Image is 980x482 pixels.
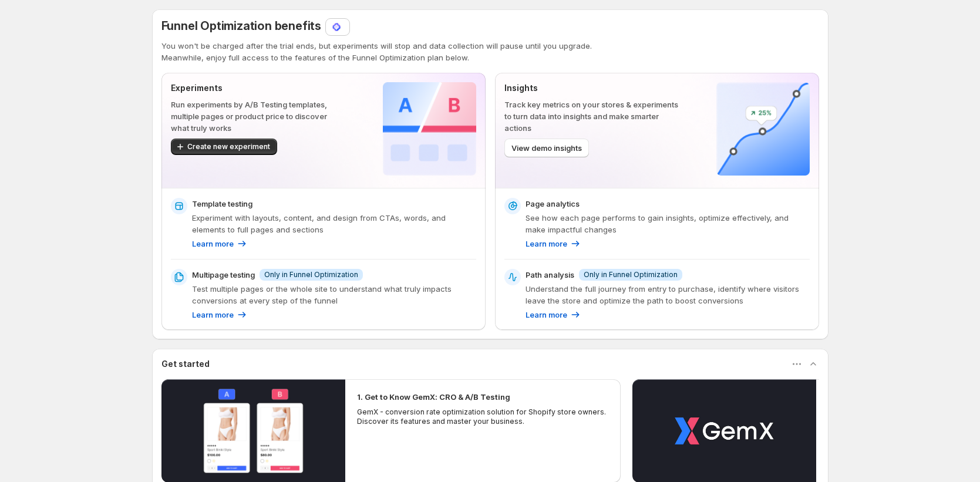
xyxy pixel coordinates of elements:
[161,358,210,370] h3: Get started
[161,52,819,63] p: Meanwhile, enjoy full access to the features of the Funnel Optimization plan below.
[171,82,345,94] p: Experiments
[526,269,574,281] p: Path analysis
[526,283,810,306] p: Understand the full journey from entry to purchase, identify where visitors leave the store and o...
[716,82,810,176] img: Insights
[504,82,679,94] p: Insights
[504,139,589,157] button: View demo insights
[192,283,476,306] p: Test multiple pages or the whole site to understand what truly impacts conversions at every step ...
[357,407,609,426] p: GemX - conversion rate optimization solution for Shopify store owners. Discover its features and ...
[192,212,476,235] p: Experiment with layouts, content, and design from CTAs, words, and elements to full pages and sec...
[526,212,810,235] p: See how each page performs to gain insights, optimize effectively, and make impactful changes
[584,270,678,279] span: Only in Funnel Optimization
[171,99,345,134] p: Run experiments by A/B Testing templates, multiple pages or product price to discover what truly ...
[192,309,234,321] p: Learn more
[504,99,679,134] p: Track key metrics on your stores & experiments to turn data into insights and make smarter actions
[192,198,252,210] p: Template testing
[192,238,234,250] p: Learn more
[161,40,819,52] p: You won't be charged after the trial ends, but experiments will stop and data collection will pau...
[383,82,476,176] img: Experiments
[526,238,567,250] p: Learn more
[161,19,321,33] span: Funnel Optimization benefits
[526,309,567,321] p: Learn more
[192,269,255,281] p: Multipage testing
[192,309,248,321] a: Learn more
[526,238,581,250] a: Learn more
[264,270,358,279] span: Only in Funnel Optimization
[187,142,270,151] span: Create new experiment
[357,391,510,403] h2: 1. Get to Know GemX: CRO & A/B Testing
[171,139,277,155] button: Create new experiment
[192,238,248,250] a: Learn more
[526,198,580,210] p: Page analytics
[526,309,581,321] a: Learn more
[511,142,582,154] span: View demo insights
